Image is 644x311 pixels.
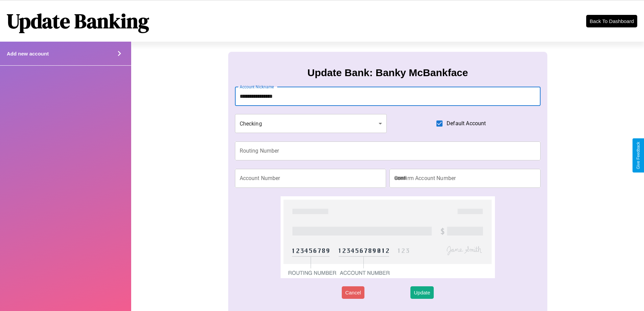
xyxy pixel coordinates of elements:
span: Default Account [447,119,486,128]
div: Checking [235,114,387,133]
h4: Add new account [7,51,49,57]
button: Update [410,286,433,299]
button: Cancel [342,286,364,299]
div: Give Feedback [636,142,641,169]
h3: Update Bank: Banky McBankface [307,67,468,79]
img: check [281,196,495,278]
label: Account Nickname [240,84,274,90]
h1: Update Banking [7,7,149,35]
button: Back To Dashboard [586,15,637,27]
